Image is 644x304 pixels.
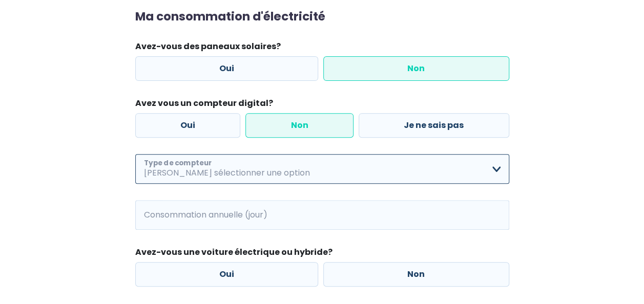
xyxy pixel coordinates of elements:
[135,10,509,24] h2: Ma consommation d'électricité
[245,113,354,138] label: Non
[359,113,509,138] label: Je ne sais pas
[135,200,163,230] span: kWh
[135,97,509,113] legend: Avez vous un compteur digital?
[135,262,319,287] label: Oui
[135,113,241,138] label: Oui
[135,246,509,262] legend: Avez-vous une voiture électrique ou hybride?
[135,56,319,81] label: Oui
[323,56,509,81] label: Non
[323,262,509,287] label: Non
[135,40,509,56] legend: Avez-vous des paneaux solaires?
